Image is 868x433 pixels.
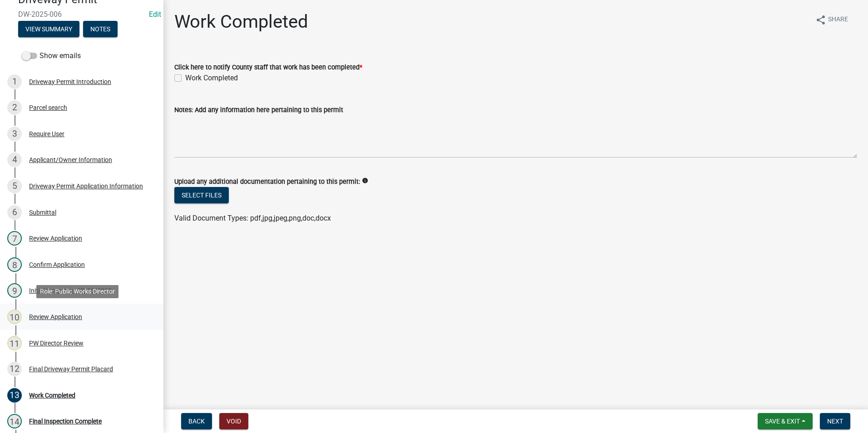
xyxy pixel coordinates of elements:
[83,21,118,37] button: Notes
[7,414,22,428] div: 14
[174,11,308,33] h1: Work Completed
[18,26,79,33] wm-modal-confirm: Summary
[815,15,826,25] i: share
[362,177,368,184] i: info
[7,127,22,141] div: 3
[7,388,22,403] div: 13
[29,392,75,399] div: Work Completed
[7,283,22,298] div: 9
[174,187,229,203] button: Select files
[149,10,161,19] a: Edit
[7,231,22,246] div: 7
[36,285,118,298] div: Role: Public Works Director
[765,418,800,425] span: Save & Exit
[758,413,813,429] button: Save & Exit
[820,413,850,429] button: Next
[827,418,843,425] span: Next
[29,79,111,85] div: Driveway Permit Introduction
[7,362,22,376] div: 12
[7,310,22,324] div: 10
[185,73,238,84] label: Work Completed
[29,366,113,372] div: Final Driveway Permit Placard
[7,74,22,89] div: 1
[22,50,81,61] label: Show emails
[149,10,161,19] wm-modal-confirm: Edit Application Number
[29,340,84,346] div: PW Director Review
[7,336,22,350] div: 11
[7,205,22,220] div: 6
[29,314,82,320] div: Review Application
[219,413,248,429] button: Void
[7,179,22,193] div: 5
[828,15,848,25] span: Share
[83,26,118,33] wm-modal-confirm: Notes
[29,104,67,111] div: Parcel search
[29,183,143,189] div: Driveway Permit Application Information
[29,418,102,424] div: Final Inspection Complete
[29,131,64,137] div: Require User
[188,418,205,425] span: Back
[18,21,79,37] button: View Summary
[174,214,331,222] span: Valid Document Types: pdf,jpg,jpeg,png,doc,docx
[29,235,82,241] div: Review Application
[29,157,112,163] div: Applicant/Owner Information
[7,257,22,272] div: 8
[174,64,362,71] label: Click here to notify County staff that work has been completed
[7,153,22,167] div: 4
[174,107,343,113] label: Notes: Add any information here pertaining to this permit
[174,179,360,185] label: Upload any additional documentation pertaining to this permit:
[7,100,22,115] div: 2
[181,413,212,429] button: Back
[18,10,145,19] span: DW-2025-006
[29,209,56,216] div: Submittal
[29,261,85,268] div: Confirm Application
[29,287,112,294] div: Initial Inspection-08/13/2025
[808,11,855,29] button: shareShare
